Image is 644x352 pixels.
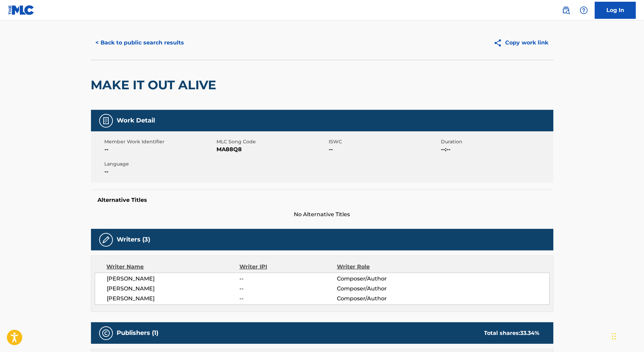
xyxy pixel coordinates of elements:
span: Language [105,160,215,168]
h5: Alternative Titles [98,197,547,204]
span: [PERSON_NAME] [107,275,240,283]
div: Help [577,3,591,17]
span: --:-- [441,145,552,154]
a: Log In [595,2,636,19]
button: < Back to public search results [91,34,189,51]
div: Writer Role [337,263,425,271]
span: [PERSON_NAME] [107,285,240,293]
span: -- [105,145,215,154]
img: MLC Logo [8,5,35,15]
span: No Alternative Titles [91,210,553,219]
div: Writer Name [107,263,240,271]
h2: MAKE IT OUT ALIVE [91,77,220,93]
span: ISWC [329,138,439,145]
img: help [580,6,588,14]
span: Member Work Identifier [105,138,215,145]
img: Writers [102,236,110,244]
img: Publishers [102,329,110,337]
div: Writer IPI [239,263,337,271]
button: Copy work link [489,34,553,51]
div: Total shares: [484,329,540,337]
img: search [562,6,570,14]
h5: Writers (3) [117,236,150,244]
span: Composer/Author [337,275,425,283]
span: 33.34 % [521,330,540,336]
span: -- [239,275,337,283]
a: Public Search [559,3,573,17]
span: MA88Q8 [217,145,327,154]
span: MLC Song Code [217,138,327,145]
span: Composer/Author [337,285,425,293]
span: -- [329,145,439,154]
img: Copy work link [494,39,505,47]
iframe: Chat Widget [610,319,644,352]
div: Drag [612,326,616,347]
span: -- [239,295,337,303]
img: Work Detail [102,117,110,125]
h5: Publishers (1) [117,329,159,337]
span: Composer/Author [337,295,425,303]
span: -- [239,285,337,293]
span: Duration [441,138,552,145]
h5: Work Detail [117,117,155,125]
span: [PERSON_NAME] [107,295,240,303]
span: -- [105,168,215,176]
